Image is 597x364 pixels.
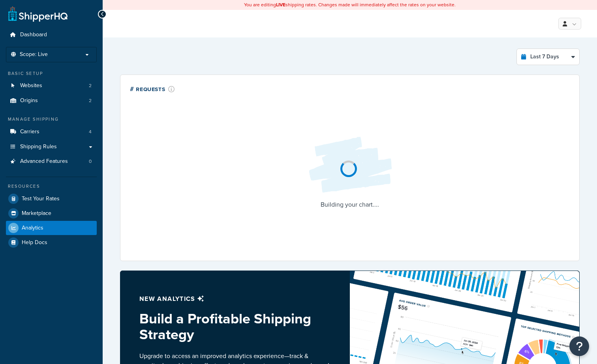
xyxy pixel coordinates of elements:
[20,32,47,38] span: Dashboard
[89,129,92,135] span: 4
[6,221,97,235] a: Analytics
[6,154,97,169] li: Advanced Features
[302,199,397,210] p: Building your chart....
[6,28,97,42] a: Dashboard
[22,239,47,246] span: Help Docs
[20,51,48,58] span: Scope: Live
[6,154,97,169] a: Advanced Features0
[20,129,39,135] span: Carriers
[89,158,92,165] span: 0
[6,70,97,77] div: Basic Setup
[6,78,97,93] a: Websites2
[89,82,92,89] span: 2
[6,125,97,139] a: Carriers4
[89,97,92,104] span: 2
[6,93,97,108] li: Origins
[130,84,175,93] div: # Requests
[6,78,97,93] li: Websites
[6,192,97,206] a: Test Your Rates
[6,206,97,220] a: Marketplace
[20,82,42,89] span: Websites
[6,235,97,250] a: Help Docs
[22,196,60,202] span: Test Your Rates
[20,144,57,150] span: Shipping Rules
[6,140,97,154] a: Shipping Rules
[6,125,97,139] li: Carriers
[569,336,589,356] button: Open Resource Center
[139,293,331,304] p: New analytics
[6,116,97,123] div: Manage Shipping
[302,131,397,199] img: Loading...
[6,183,97,190] div: Resources
[139,311,331,342] h3: Build a Profitable Shipping Strategy
[22,225,43,231] span: Analytics
[276,1,285,8] b: LIVE
[20,158,68,165] span: Advanced Features
[6,93,97,108] a: Origins2
[22,210,51,217] span: Marketplace
[20,97,38,104] span: Origins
